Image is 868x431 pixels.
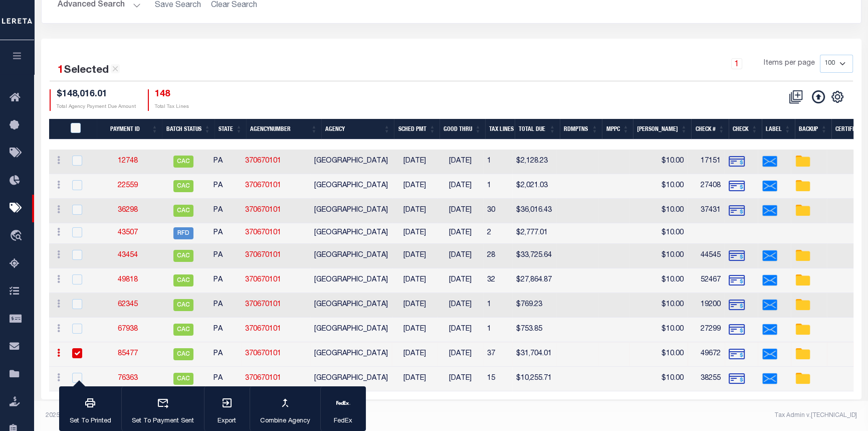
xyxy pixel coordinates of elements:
a: 370670101 [245,375,281,382]
td: 28 [483,244,512,268]
td: [GEOGRAPHIC_DATA] [310,199,392,223]
p: Total Tax Lines [155,103,189,111]
td: [GEOGRAPHIC_DATA] [310,293,392,318]
td: PA [209,367,241,391]
td: [DATE] [392,150,438,174]
img: check-bank.png [729,272,745,289]
img: check-bank.png [729,203,745,219]
p: Combine Agency [260,416,310,426]
a: 370670101 [245,350,281,357]
td: [DATE] [438,268,483,293]
a: 62345 [118,301,138,308]
td: 38255 [688,367,725,391]
td: $10.00 [629,174,688,199]
img: Envelope.png [762,371,778,387]
td: [DATE] [392,342,438,367]
td: 2 [483,223,512,244]
td: PA [209,293,241,318]
span: Items per page [764,58,815,69]
th: Good Thru: activate to sort column ascending [440,119,485,139]
th: Tax Lines [485,119,515,139]
td: [GEOGRAPHIC_DATA] [310,244,392,268]
span: CAC [173,373,193,385]
td: 1 [483,174,512,199]
a: 370670101 [245,301,281,308]
td: $2,777.01 [512,223,557,244]
td: $10.00 [629,318,688,342]
a: 76363 [118,375,138,382]
img: check-bank.png [729,178,745,194]
div: Tax Admin v.[TECHNICAL_ID] [459,411,857,420]
td: [DATE] [438,244,483,268]
td: 1 [483,318,512,342]
img: open-file-folder.png [795,203,811,219]
td: 30 [483,199,512,223]
th: Check: activate to sort column ascending [729,119,762,139]
td: 32 [483,268,512,293]
span: 1 [58,65,64,76]
img: open-file-folder.png [795,297,811,313]
img: Envelope.png [762,248,778,264]
td: 52467 [688,268,725,293]
td: 27299 [688,318,725,342]
td: PA [209,244,241,268]
td: $769.23 [512,293,557,318]
td: 27408 [688,174,725,199]
th: Check #: activate to sort column ascending [691,119,729,139]
div: Selected [58,63,120,79]
img: open-file-folder.png [795,346,811,362]
img: Envelope.png [762,346,778,362]
th: Agency: activate to sort column ascending [321,119,394,139]
img: check-bank.png [729,371,745,387]
td: $10.00 [629,244,688,268]
td: 15 [483,367,512,391]
td: [DATE] [438,150,483,174]
td: $10.00 [629,293,688,318]
img: Envelope.png [762,322,778,338]
td: 44545 [688,244,725,268]
h4: $148,016.01 [57,89,136,100]
td: [DATE] [392,223,438,244]
td: [GEOGRAPHIC_DATA] [310,367,392,391]
td: [GEOGRAPHIC_DATA] [310,268,392,293]
img: Envelope.png [762,178,778,194]
td: [DATE] [438,318,483,342]
td: [DATE] [392,367,438,391]
td: PA [209,199,241,223]
th: Payment ID: activate to sort column ascending [97,119,162,139]
a: 43454 [118,252,138,259]
img: Envelope.png [762,203,778,219]
td: [DATE] [438,174,483,199]
td: [DATE] [392,318,438,342]
span: CAC [173,348,193,360]
span: CAC [173,299,193,311]
td: [GEOGRAPHIC_DATA] [310,342,392,367]
td: [GEOGRAPHIC_DATA] [310,150,392,174]
td: [DATE] [438,199,483,223]
td: PA [209,318,241,342]
td: [DATE] [392,293,438,318]
td: 17151 [688,150,725,174]
th: Total Due: activate to sort column ascending [515,119,560,139]
td: $31,704.01 [512,342,557,367]
td: [GEOGRAPHIC_DATA] [310,174,392,199]
td: $10.00 [629,268,688,293]
td: $2,021.03 [512,174,557,199]
th: MPPC: activate to sort column ascending [602,119,633,139]
td: $27,864.87 [512,268,557,293]
img: check-bank.png [729,154,745,170]
td: PA [209,174,241,199]
img: check-bank.png [729,248,745,264]
i: travel_explore [10,230,26,243]
a: 12748 [118,158,138,165]
td: $36,016.43 [512,199,557,223]
img: Envelope.png [762,272,778,289]
span: RFD [173,227,193,239]
a: 22559 [118,182,138,189]
th: SCHED PMT: activate to sort column ascending [394,119,440,139]
img: open-file-folder.png [795,272,811,289]
td: $10.00 [629,367,688,391]
td: $10.00 [629,342,688,367]
th: Rdmptns: activate to sort column ascending [560,119,602,139]
a: 1 [731,58,742,69]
